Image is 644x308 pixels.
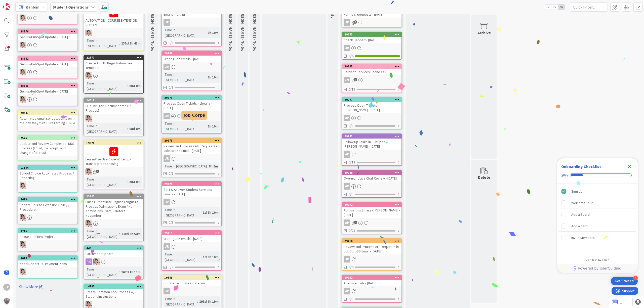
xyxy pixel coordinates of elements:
div: Update Course Extension Policy / Procedure [18,202,77,213]
div: 446 [86,246,143,250]
div: Student Services Phone Call [342,69,401,75]
div: 28976Genius/HubSpot Update - [DATE] [18,29,77,40]
div: Time in [GEOGRAPHIC_DATA] [86,177,127,188]
div: Update and Review Completed_NDS Process (Email, transcript, and change of status) [18,140,77,156]
div: Add a Board [571,211,590,217]
div: 11194 [18,165,77,170]
div: 29277 [342,98,401,102]
div: 29240 [344,171,401,174]
div: 29295Student Services Phone Call [342,64,401,75]
div: 6h 10m [206,30,220,35]
img: EW [20,183,26,189]
span: Emilie - To Do [150,8,155,52]
div: AP [342,151,401,158]
div: 29272 [342,202,401,207]
div: Time in [GEOGRAPHIC_DATA] [164,121,206,132]
div: 29220 [164,182,221,186]
div: Process Open Tickets - Jhoana - [DATE] [162,100,221,111]
div: Onboarding Checklist [561,163,601,169]
div: 6h 10m [206,123,220,129]
div: 19581 [162,275,221,280]
div: 2575 [20,136,77,140]
div: 4715 [18,229,77,233]
div: JR [342,45,401,51]
div: JR [164,243,170,250]
div: Aperry emails - [DATE] [342,280,401,286]
div: 4013Need Report - IC Payment Plans [18,256,77,267]
span: : [119,269,120,275]
div: Update Templates in Genius [162,280,221,286]
div: Jrodriguez emails - [DATE] [162,56,221,62]
div: ZM [344,77,350,83]
div: Archive [477,30,491,36]
img: EW [20,15,26,21]
div: Delete [478,174,490,180]
div: Time in [GEOGRAPHIC_DATA] [164,207,201,218]
div: 4715 [20,229,77,233]
img: EW [86,115,92,122]
div: Time in [GEOGRAPHIC_DATA] [86,38,119,49]
div: JR [342,256,401,262]
img: EW [20,269,26,275]
div: 29279Process Open Tickets - Jhoana - [DATE] [162,96,221,111]
div: 23122 [86,195,143,198]
div: 28682 [20,57,77,60]
div: Time in [GEOGRAPHIC_DATA] [86,80,127,92]
div: Follow Up Tasks in HubSpot - [PERSON_NAME] - [DATE] [342,139,401,150]
div: 29243 [344,33,401,36]
img: EW [20,42,26,48]
div: 28391Genius/HubSpot Update - [DATE] [18,83,77,95]
div: EW [18,183,77,189]
div: JR [164,19,170,26]
div: Sort & Answer Student Services Emails - [DATE] [162,186,221,197]
input: Quick Filter... [570,3,608,12]
div: 29272 [344,203,401,206]
div: 28391 [20,84,77,87]
div: Phase II - FERPA Project [18,233,77,240]
div: 14787 [84,284,143,289]
div: Genius/HubSpot Update - [DATE] [18,34,77,40]
span: 3x [558,5,565,10]
span: Kanban [26,4,39,10]
div: JR [342,19,401,26]
div: 1d 6h 10m [202,254,220,260]
span: 0/3 [169,40,173,46]
div: 29272Admissions Emails - [PERSON_NAME] - [DATE] [342,202,401,218]
div: JR [162,64,221,70]
div: 24019 [86,99,143,102]
span: : [206,74,206,80]
span: 0/3 [169,265,173,270]
div: 29240 [342,170,401,175]
div: ZM [342,77,401,83]
span: : [206,30,206,35]
div: 29210 [344,239,401,243]
div: EW [84,115,143,122]
div: 29219 [164,231,221,235]
div: 29262 [344,276,401,279]
span: 0/3 [349,296,353,302]
div: EW [18,241,77,248]
div: 29277 [344,98,401,102]
div: EW [84,220,143,227]
div: 6h 10m [206,74,220,80]
div: Automated email sent students on the day they turn 18 regarding FERPA [18,115,77,126]
div: 11194 [20,166,77,169]
div: Invite Members is incomplete. [559,232,636,243]
div: AP [342,183,401,190]
span: 2x [551,5,558,10]
div: 29243Check Deposit - [DATE] [342,32,401,43]
img: EW [93,258,100,265]
div: 1d 6h 10m [202,210,220,215]
div: JR [162,243,221,250]
div: 446 [84,246,143,250]
a: Powered by UserGuiding [560,264,635,273]
span: 0/5 [349,192,353,197]
div: 20% [561,173,568,178]
div: AP [342,115,401,121]
div: 29219Jrodriguez emails - [DATE] [162,231,221,242]
div: Add a Board is incomplete. [559,209,636,220]
div: Time in [GEOGRAPHIC_DATA] [86,228,119,239]
div: AP [342,219,401,226]
div: 29295 [342,64,401,69]
div: 29220 [162,182,221,186]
